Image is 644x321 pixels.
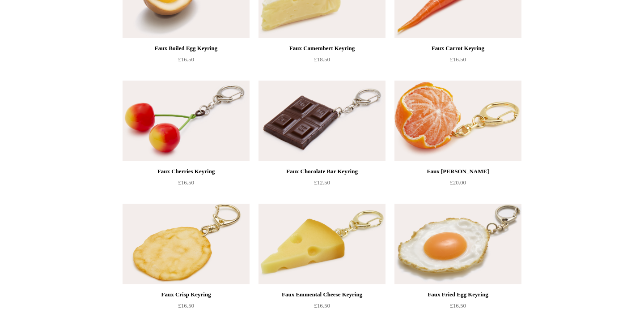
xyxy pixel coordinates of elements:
[397,289,519,300] div: Faux Fried Egg Keyring
[123,166,250,203] a: Faux Cherries Keyring £16.50
[394,166,521,203] a: Faux [PERSON_NAME] £20.00
[394,81,521,161] img: Faux Clementine Keyring
[394,204,521,284] a: Faux Fried Egg Keyring Faux Fried Egg Keyring
[261,166,383,177] div: Faux Chocolate Bar Keyring
[397,166,519,177] div: Faux [PERSON_NAME]
[125,289,247,300] div: Faux Crisp Keyring
[314,302,330,309] span: £16.50
[314,56,330,63] span: £18.50
[123,204,250,284] img: Faux Crisp Keyring
[258,81,386,161] img: Faux Chocolate Bar Keyring
[397,43,519,54] div: Faux Carrot Keyring
[314,179,330,186] span: £12.50
[450,179,466,186] span: £20.00
[123,204,250,284] a: Faux Crisp Keyring Faux Crisp Keyring
[450,56,466,63] span: £16.50
[178,302,194,309] span: £16.50
[258,43,386,80] a: Faux Camembert Keyring £18.50
[258,81,386,161] a: Faux Chocolate Bar Keyring Faux Chocolate Bar Keyring
[394,43,521,80] a: Faux Carrot Keyring £16.50
[261,43,383,54] div: Faux Camembert Keyring
[125,43,247,54] div: Faux Boiled Egg Keyring
[261,289,383,300] div: Faux Emmental Cheese Keyring
[394,204,521,284] img: Faux Fried Egg Keyring
[178,56,194,63] span: £16.50
[125,166,247,177] div: Faux Cherries Keyring
[123,81,250,161] img: Faux Cherries Keyring
[394,81,521,161] a: Faux Clementine Keyring Faux Clementine Keyring
[178,179,194,186] span: £16.50
[123,81,250,161] a: Faux Cherries Keyring Faux Cherries Keyring
[450,302,466,309] span: £16.50
[258,204,386,284] a: Faux Emmental Cheese Keyring Faux Emmental Cheese Keyring
[258,166,386,203] a: Faux Chocolate Bar Keyring £12.50
[258,204,386,284] img: Faux Emmental Cheese Keyring
[123,43,250,80] a: Faux Boiled Egg Keyring £16.50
